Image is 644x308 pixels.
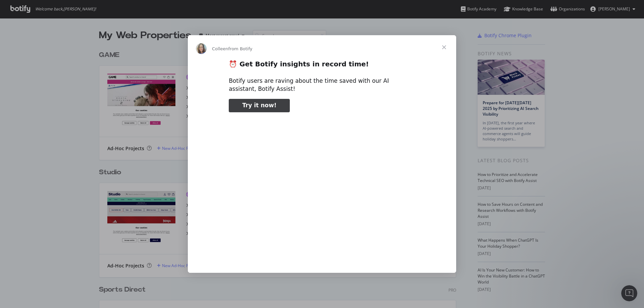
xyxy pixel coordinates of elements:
span: Try it now! [242,102,276,109]
span: Colleen [212,46,228,51]
img: Profile image for Colleen [196,43,207,54]
video: Play video [182,118,462,258]
div: Botify users are raving about the time saved with our AI assistant, Botify Assist! [229,77,415,93]
h2: ⏰ Get Botify insights in record time! [229,60,415,72]
a: Try it now! [229,99,290,112]
span: Close [432,35,456,59]
span: from Botify [228,46,253,51]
